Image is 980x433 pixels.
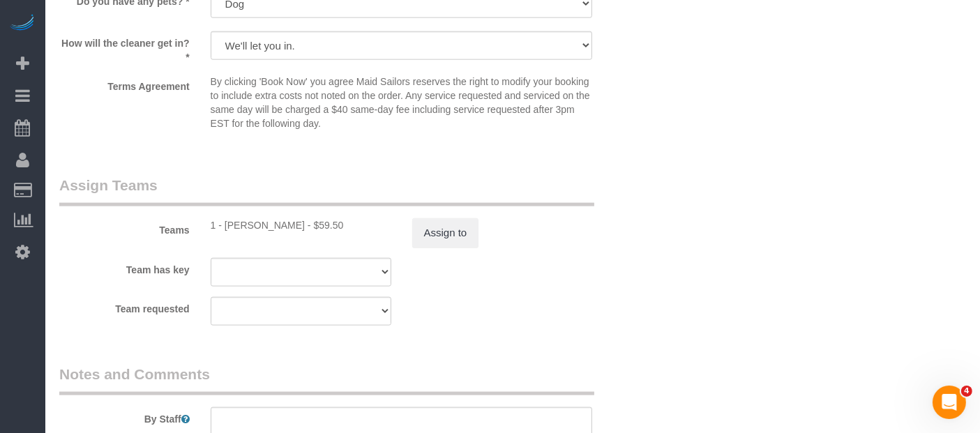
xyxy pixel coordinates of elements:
[49,218,200,237] label: Teams
[49,31,200,64] label: How will the cleaner get in? *
[59,364,594,395] legend: Notes and Comments
[49,297,200,316] label: Team requested
[211,75,593,130] p: By clicking 'Book Now' you agree Maid Sailors reserves the right to modify your booking to includ...
[211,218,391,232] div: 3.50 hours x $17.00/hour
[49,75,200,93] label: Terms Agreement
[8,14,36,33] img: Automaid Logo
[49,258,200,277] label: Team has key
[59,175,594,206] legend: Assign Teams
[49,407,200,426] label: By Staff
[933,386,966,419] iframe: Intercom live chat
[412,218,479,248] button: Assign to
[961,386,972,397] span: 4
